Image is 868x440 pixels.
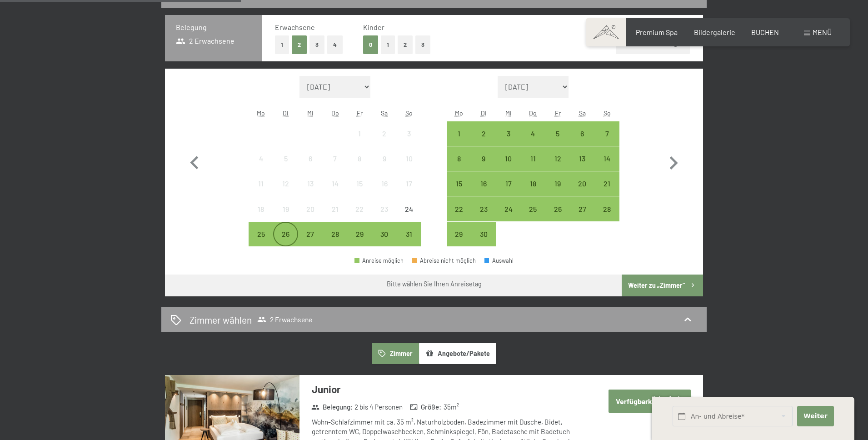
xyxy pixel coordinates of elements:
[397,222,421,246] div: Anreise möglich
[497,130,519,153] div: 3
[398,180,420,203] div: 17
[324,180,346,203] div: 14
[521,171,545,196] div: Thu Sep 18 2025
[455,109,463,117] abbr: Montag
[570,196,594,221] div: Sat Sep 27 2025
[546,155,569,178] div: 12
[546,130,569,153] div: 5
[496,146,520,171] div: Wed Sep 10 2025
[273,171,298,196] div: Tue Aug 12 2025
[522,205,544,228] div: 25
[472,230,495,253] div: 30
[545,196,570,221] div: Fri Sep 26 2025
[595,146,619,171] div: Sun Sep 14 2025
[323,196,347,221] div: Anreise nicht möglich
[323,171,347,196] div: Anreise nicht möglich
[299,180,322,203] div: 13
[309,35,324,54] button: 3
[347,196,372,221] div: Anreise nicht möglich
[249,180,272,203] div: 11
[363,23,384,31] span: Kinder
[397,222,421,246] div: Sun Aug 31 2025
[496,196,520,221] div: Anreise möglich
[249,205,272,228] div: 18
[570,196,594,221] div: Anreise möglich
[545,171,570,196] div: Anreise möglich
[472,180,495,203] div: 16
[448,130,470,153] div: 1
[472,155,495,178] div: 9
[595,146,619,171] div: Anreise möglich
[398,205,420,228] div: 24
[545,196,570,221] div: Anreise möglich
[471,171,496,196] div: Anreise möglich
[471,222,496,246] div: Tue Sep 30 2025
[275,35,289,54] button: 1
[447,146,471,171] div: Anreise möglich
[448,230,470,253] div: 29
[354,258,404,264] div: Anreise möglich
[398,155,420,178] div: 10
[546,180,569,203] div: 19
[323,222,347,246] div: Anreise möglich
[522,180,544,203] div: 18
[372,146,397,171] div: Sat Aug 09 2025
[497,180,519,203] div: 17
[447,121,471,146] div: Mon Sep 01 2025
[347,121,372,146] div: Fri Aug 01 2025
[529,109,537,117] abbr: Donnerstag
[274,205,297,228] div: 19
[410,402,442,412] strong: Größe :
[555,109,561,117] abbr: Freitag
[249,155,272,178] div: 4
[273,196,298,221] div: Tue Aug 19 2025
[181,76,208,247] button: Vorheriger Monat
[609,390,691,413] button: Verfügbarkeit prüfen
[694,28,735,36] a: Bildergalerie
[447,196,471,221] div: Mon Sep 22 2025
[283,109,289,117] abbr: Dienstag
[348,180,371,203] div: 15
[803,412,827,421] span: Weiter
[397,196,421,221] div: Sun Aug 24 2025
[249,222,273,246] div: Anreise möglich
[323,146,347,171] div: Thu Aug 07 2025
[397,171,421,196] div: Sun Aug 17 2025
[522,155,544,178] div: 11
[447,196,471,221] div: Anreise möglich
[323,222,347,246] div: Thu Aug 28 2025
[797,406,834,426] button: Weiter
[652,395,692,402] span: Schnellanfrage
[176,36,234,46] span: 2 Erwachsene
[571,130,594,153] div: 6
[249,146,273,171] div: Mon Aug 04 2025
[348,230,371,253] div: 29
[496,171,520,196] div: Anreise möglich
[298,196,323,221] div: Wed Aug 20 2025
[570,121,594,146] div: Sat Sep 06 2025
[298,222,323,246] div: Anreise möglich
[636,28,678,36] a: Premium Spa
[471,121,496,146] div: Anreise möglich
[472,130,495,153] div: 2
[596,155,619,178] div: 14
[496,121,520,146] div: Anreise möglich
[412,258,476,264] div: Abreise nicht möglich
[249,171,273,196] div: Anreise nicht möglich
[373,155,396,178] div: 9
[596,130,619,153] div: 7
[447,171,471,196] div: Anreise möglich
[381,109,388,117] abbr: Samstag
[274,180,297,203] div: 12
[545,121,570,146] div: Fri Sep 05 2025
[249,171,273,196] div: Mon Aug 11 2025
[496,196,520,221] div: Wed Sep 24 2025
[372,196,397,221] div: Sat Aug 23 2025
[331,109,339,117] abbr: Donnerstag
[298,196,323,221] div: Anreise nicht möglich
[249,146,273,171] div: Anreise nicht möglich
[471,171,496,196] div: Tue Sep 16 2025
[372,343,419,364] button: Zimmer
